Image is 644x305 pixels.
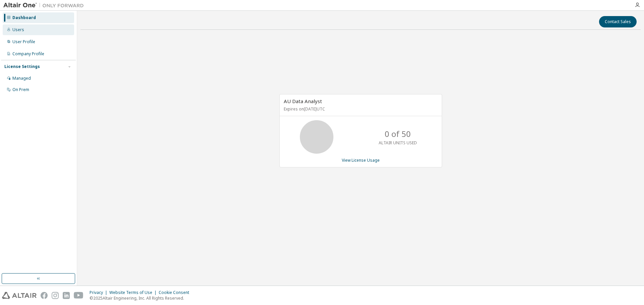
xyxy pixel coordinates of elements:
img: instagram.svg [52,292,59,299]
p: ALTAIR UNITS USED [379,140,417,146]
div: Company Profile [12,51,44,57]
div: Cookie Consent [159,290,193,295]
div: Privacy [90,290,109,295]
a: View License Usage [342,157,380,163]
div: On Prem [12,87,29,92]
p: © 2025 Altair Engineering, Inc. All Rights Reserved. [90,295,193,301]
div: Users [12,27,24,32]
img: Altair One [3,2,87,9]
span: AU Data Analyst [284,98,322,104]
p: Expires on [DATE] UTC [284,106,436,112]
div: Website Terms of Use [109,290,159,295]
img: youtube.svg [74,292,84,299]
p: 0 of 50 [385,128,411,140]
button: Contact Sales [599,16,637,27]
div: User Profile [12,39,35,45]
img: facebook.svg [41,292,48,299]
div: Dashboard [12,15,36,20]
div: License Settings [4,64,40,69]
img: altair_logo.svg [2,292,37,299]
div: Managed [12,76,31,81]
img: linkedin.svg [63,292,70,299]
